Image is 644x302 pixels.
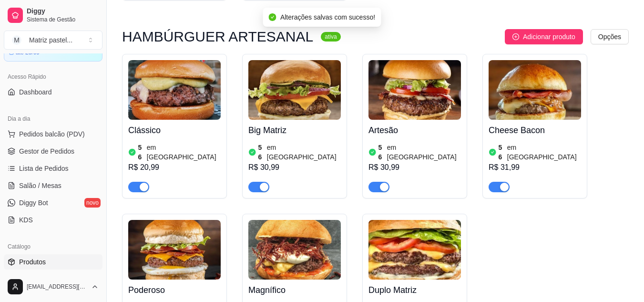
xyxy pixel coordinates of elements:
img: product-image [128,60,221,120]
h4: Cheese Bacon [489,124,581,137]
article: 56 [378,143,385,162]
article: em [GEOGRAPHIC_DATA] [387,143,461,162]
h4: Artesão [368,124,461,137]
div: R$ 30,99 [248,162,341,173]
span: Diggy Bot [19,198,48,208]
div: Catálogo [4,239,102,254]
span: Opções [598,31,621,42]
img: product-image [248,220,341,280]
span: Gestor de Pedidos [19,146,74,156]
span: Pedidos balcão (PDV) [19,129,85,139]
span: M [12,35,21,45]
button: Select a team [4,31,102,50]
div: R$ 31,99 [489,162,581,173]
button: [EMAIL_ADDRESS][DOMAIN_NAME] [4,275,102,298]
h4: Clássico [128,124,221,137]
span: Sistema de Gestão [27,16,99,23]
span: Salão / Mesas [19,181,61,190]
a: DiggySistema de Gestão [4,4,102,27]
h4: Big Matriz [248,124,341,137]
a: Lista de Pedidos [4,161,102,176]
a: Salão / Mesas [4,178,102,193]
article: 56 [258,143,265,162]
button: Opções [591,29,629,44]
a: Dashboard [4,84,102,100]
h4: Poderoso [128,283,221,297]
img: product-image [128,220,221,280]
div: Matriz pastel ... [29,35,72,45]
img: product-image [368,60,461,120]
sup: ativa [321,32,340,42]
button: Pedidos balcão (PDV) [4,126,102,142]
div: Dia a dia [4,111,102,126]
h4: Duplo Matriz [368,283,461,297]
a: KDS [4,212,102,228]
article: em [GEOGRAPHIC_DATA] [507,143,581,162]
span: Adicionar produto [523,31,575,42]
article: em [GEOGRAPHIC_DATA] [267,143,341,162]
a: Produtos [4,254,102,270]
span: Dashboard [19,87,52,97]
span: Produtos [19,257,46,267]
button: Adicionar produto [505,29,583,44]
h4: Magnífico [248,283,341,297]
a: Diggy Botnovo [4,195,102,210]
img: product-image [368,220,461,280]
div: Acesso Rápido [4,69,102,84]
span: plus-circle [512,33,519,40]
span: [EMAIL_ADDRESS][DOMAIN_NAME] [27,283,87,291]
article: em [GEOGRAPHIC_DATA] [147,143,221,162]
span: KDS [19,215,33,225]
span: Diggy [27,7,99,16]
article: 56 [138,143,145,162]
span: check-circle [269,13,276,21]
div: R$ 30,99 [368,162,461,173]
article: 56 [499,143,505,162]
img: product-image [248,60,341,120]
a: Gestor de Pedidos [4,144,102,159]
span: Lista de Pedidos [19,164,69,173]
div: R$ 20,99 [128,162,221,173]
h3: HAMBÚRGUER ARTESANAL [122,31,313,42]
img: product-image [489,60,581,120]
span: Alterações salvas com sucesso! [280,13,375,21]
